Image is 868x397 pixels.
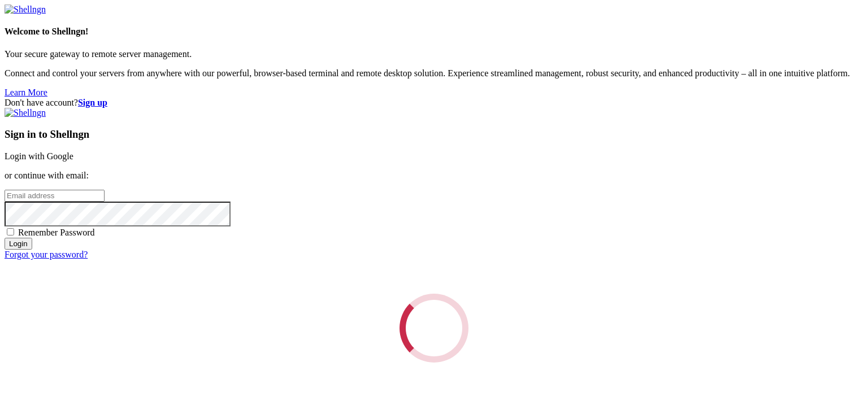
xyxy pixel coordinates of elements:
div: Don't have account? [5,98,863,108]
h3: Sign in to Shellngn [5,128,863,141]
p: Your secure gateway to remote server management. [5,49,863,59]
h4: Welcome to Shellngn! [5,27,863,37]
img: Shellngn [5,108,46,118]
input: Login [5,238,32,250]
span: Remember Password [18,228,95,237]
img: Shellngn [5,5,46,15]
a: Login with Google [5,151,73,161]
input: Remember Password [7,228,14,235]
div: Loading... [400,294,468,363]
a: Forgot your password? [5,250,88,259]
a: Sign up [78,98,107,107]
a: Learn More [5,88,47,97]
p: Connect and control your servers from anywhere with our powerful, browser-based terminal and remo... [5,68,863,78]
p: or continue with email: [5,171,863,181]
input: Email address [5,190,105,202]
